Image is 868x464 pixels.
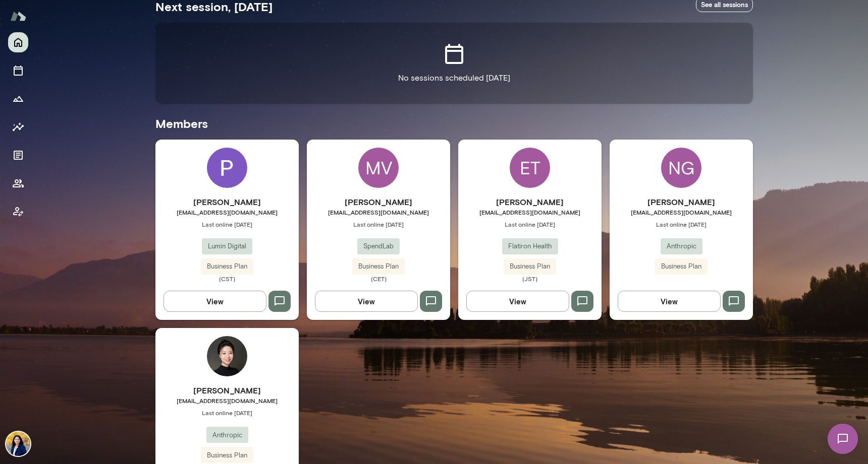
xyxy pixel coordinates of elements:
[504,261,556,272] span: Business Plan
[307,220,450,228] span: Last online [DATE]
[164,291,266,312] button: View
[510,148,550,188] div: ET
[207,148,247,188] img: Priscilla Romero
[8,60,28,81] button: Sessions
[352,261,405,272] span: Business Plan
[155,115,753,131] h5: Members
[398,72,510,84] p: No sessions scheduled [DATE]
[458,208,602,216] span: [EMAIL_ADDRESS][DOMAIN_NAME]
[610,196,753,208] h6: [PERSON_NAME]
[8,145,28,165] button: Documents
[202,241,252,251] span: Lumin Digital
[8,89,28,109] button: Growth Plan
[201,450,253,460] span: Business Plan
[206,430,248,440] span: Anthropic
[8,202,28,222] button: Client app
[8,117,28,137] button: Insights
[155,208,299,216] span: [EMAIL_ADDRESS][DOMAIN_NAME]
[155,396,299,405] span: [EMAIL_ADDRESS][DOMAIN_NAME]
[315,291,418,312] button: View
[155,409,299,417] span: Last online [DATE]
[610,208,753,216] span: [EMAIL_ADDRESS][DOMAIN_NAME]
[358,148,399,188] div: MV
[155,275,299,283] span: (CST)
[307,196,450,208] h6: [PERSON_NAME]
[610,220,753,228] span: Last online [DATE]
[8,173,28,193] button: Members
[201,261,253,272] span: Business Plan
[357,241,400,251] span: SpendLab
[155,384,299,396] h6: [PERSON_NAME]
[155,220,299,228] span: Last online [DATE]
[8,32,28,52] button: Home
[6,432,30,456] img: Jaya Jaware
[661,241,702,251] span: Anthropic
[458,220,602,228] span: Last online [DATE]
[655,261,708,272] span: Business Plan
[307,208,450,216] span: [EMAIL_ADDRESS][DOMAIN_NAME]
[458,275,602,283] span: (JST)
[466,291,569,312] button: View
[207,336,247,376] img: Celine Xie
[618,291,721,312] button: View
[307,275,450,283] span: (CET)
[155,196,299,208] h6: [PERSON_NAME]
[10,7,26,26] img: Mento
[661,148,701,188] div: NG
[458,196,602,208] h6: [PERSON_NAME]
[502,241,558,251] span: Flatiron Health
